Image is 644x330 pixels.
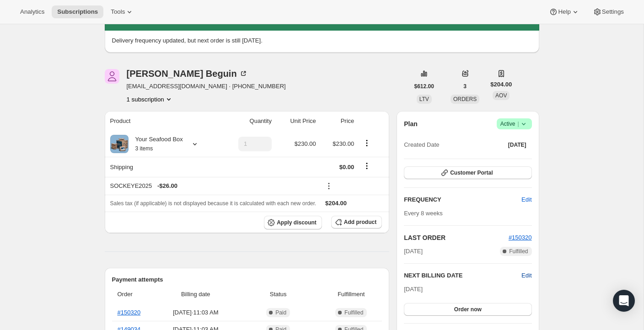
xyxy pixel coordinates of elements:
button: Subscriptions [52,5,103,18]
button: Settings [587,5,629,18]
span: Fulfilled [509,248,528,255]
span: Status [236,290,321,299]
span: Sales tax (if applicable) is not displayed because it is calculated with each new order. [110,200,317,207]
span: Kimberley Beguin [105,69,119,84]
span: [EMAIL_ADDRESS][DOMAIN_NAME] · [PHONE_NUMBER] [127,82,286,91]
span: [DATE] [508,141,526,149]
small: 3 items [135,145,153,152]
span: Analytics [20,8,44,16]
span: Paid [275,309,286,316]
p: Delivery frequency updated, but next order is still [DATE]. [112,36,532,45]
h2: LAST ORDER [404,233,509,242]
button: Edit [521,271,531,280]
button: Order now [404,303,531,316]
th: Order [112,284,158,304]
span: $204.00 [325,200,347,207]
div: [PERSON_NAME] Beguin [127,69,248,78]
span: Active [500,119,528,128]
span: LTV [419,96,429,102]
img: product img [110,135,129,153]
span: Tools [111,8,125,16]
span: [DATE] [404,286,423,293]
span: | [517,120,519,128]
button: Apply discount [264,216,322,229]
button: Product actions [127,95,173,104]
h2: Plan [404,119,418,128]
th: Quantity [220,111,274,131]
span: Order now [454,306,482,313]
button: Help [543,5,585,18]
th: Unit Price [274,111,319,131]
h2: NEXT BILLING DATE [404,271,521,280]
button: Tools [105,5,140,18]
a: #150320 [509,234,532,241]
span: Edit [521,195,531,204]
button: Add product [331,216,382,229]
button: Analytics [15,5,50,18]
div: SOCKEYE2025 [110,181,316,191]
span: - $26.00 [157,181,177,191]
button: Customer Portal [404,166,531,179]
span: $230.00 [295,140,316,147]
span: [DATE] [404,247,423,256]
button: Product actions [360,138,374,148]
span: Fulfillment [326,290,376,299]
div: Your Seafood Box [129,135,183,153]
a: #150320 [118,309,141,316]
span: Subscriptions [57,8,98,16]
div: Open Intercom Messenger [613,290,635,312]
button: 3 [458,80,472,93]
span: Customer Portal [450,169,493,176]
h2: Payment attempts [112,275,382,284]
span: Created Date [404,140,439,149]
span: ORDERS [453,96,477,102]
th: Product [105,111,220,131]
span: Billing date [161,290,231,299]
h2: FREQUENCY [404,195,521,204]
button: #150320 [509,233,532,242]
span: 3 [463,83,467,90]
span: Add product [344,218,376,226]
span: Apply discount [277,219,317,226]
button: [DATE] [503,138,532,151]
th: Shipping [105,157,220,177]
th: Price [319,111,357,131]
span: Settings [602,8,624,16]
span: $204.00 [490,80,512,89]
span: [DATE] · 11:03 AM [161,308,231,317]
span: Fulfilled [344,309,363,316]
span: $612.00 [414,83,434,90]
span: Help [558,8,570,16]
button: Shipping actions [360,161,374,171]
button: Edit [516,192,537,207]
span: AOV [495,92,507,99]
span: $0.00 [339,164,354,170]
span: $230.00 [333,140,354,147]
span: Every 8 weeks [404,210,443,217]
button: $612.00 [409,80,440,93]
